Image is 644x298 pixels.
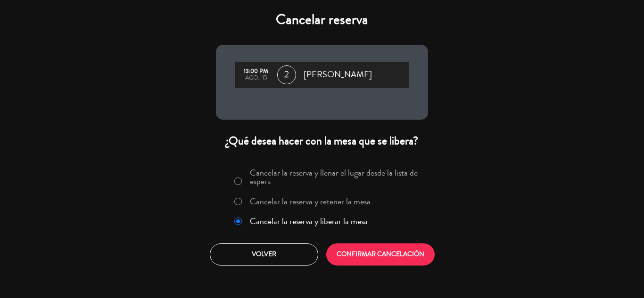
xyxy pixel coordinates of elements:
[239,68,272,75] div: 13:00 PM
[216,134,428,148] div: ¿Qué desea hacer con la mesa que se libera?
[210,243,318,266] button: Volver
[326,243,435,266] button: CONFIRMAR CANCELACIÓN
[216,11,428,28] h4: Cancelar reserva
[277,65,296,84] span: 2
[250,169,422,185] label: Cancelar la reserva y llenar el lugar desde la lista de espera
[304,68,372,82] span: [PERSON_NAME]
[239,75,272,81] div: ago., 15
[250,217,368,226] label: Cancelar la reserva y liberar la mesa
[250,197,371,206] label: Cancelar la reserva y retener la mesa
